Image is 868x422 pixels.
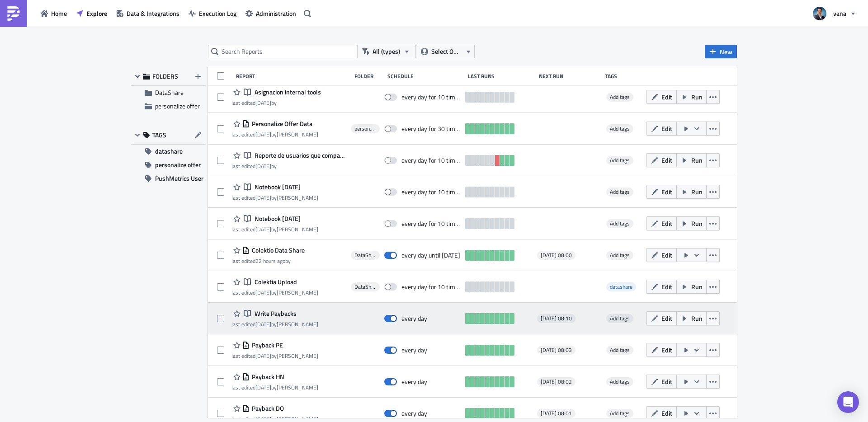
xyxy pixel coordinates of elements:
div: every day for 10 times [401,283,461,291]
span: Payback HN [250,373,284,381]
button: Run [676,90,707,104]
div: Report [236,73,350,80]
button: vana [807,4,861,23]
div: Schedule [387,73,463,80]
span: Add tags [610,124,630,133]
span: PushMetrics User [155,172,203,185]
span: Edit [661,92,672,102]
button: Home [36,6,71,20]
span: Edit [661,282,672,291]
div: Open Intercom Messenger [837,391,859,413]
span: All (types) [373,47,400,56]
div: last edited by [PERSON_NAME] [231,352,318,359]
div: Folder [354,73,383,80]
button: Edit [646,248,677,262]
input: Search Reports [208,45,357,58]
button: Edit [646,153,677,167]
span: DataShare [354,283,376,291]
time: 2025-09-01T16:36:04Z [255,162,271,170]
span: Run [691,92,703,102]
span: Run [691,282,703,291]
time: 2025-07-01T15:58:44Z [255,193,271,202]
span: Add tags [610,377,630,386]
div: every day [401,378,427,386]
span: Add tags [610,409,630,417]
div: Last Runs [468,73,534,80]
button: New [705,45,737,58]
span: Run [691,219,703,228]
span: Edit [661,250,672,260]
button: Execution Log [184,6,241,20]
span: Asignacion internal tools [252,88,321,96]
span: Add tags [610,251,630,259]
time: 2025-06-25T16:45:23Z [255,352,271,360]
span: Personalize Offer Data [250,120,312,128]
button: Edit [646,280,677,294]
span: Add tags [610,346,630,354]
button: Edit [646,122,677,136]
span: Payback DO [250,404,284,413]
span: Home [51,9,67,18]
span: Reporte de usuarios que comparten ad_id por mes [252,151,346,159]
button: datashare [131,145,206,158]
div: every day for 30 times [401,125,461,133]
button: PushMetrics User [131,172,206,185]
span: Edit [661,219,672,228]
span: FOLDERS [152,72,178,80]
span: Add tags [606,93,633,102]
button: Edit [646,343,677,357]
button: Edit [646,311,677,325]
span: Add tags [610,188,630,196]
time: 2025-06-25T22:12:14Z [255,320,271,328]
button: Edit [646,375,677,389]
span: Notebook 2025-07-01 [252,183,301,191]
span: [DATE] 08:10 [541,315,572,322]
div: last edited by [PERSON_NAME] [231,289,318,296]
button: Run [676,185,707,199]
span: Edit [661,314,672,323]
span: Add tags [610,156,630,164]
time: 2025-07-01T14:39:49Z [255,288,271,297]
span: Select Owner [431,47,462,56]
span: Add tags [610,93,630,101]
span: Run [691,155,703,165]
span: Add tags [606,251,633,260]
button: Edit [646,216,677,230]
span: Write Paybacks [252,309,297,318]
button: Select Owner [416,45,475,58]
span: Notebook 2025-07-01 [252,215,301,223]
span: [DATE] 08:00 [541,252,572,259]
div: last edited by [PERSON_NAME] [231,131,318,138]
div: every day for 10 times [401,188,461,196]
div: Next Run [539,73,601,80]
span: Add tags [606,377,633,386]
span: Run [691,314,703,323]
time: 2025-10-07T23:14:23Z [255,257,285,265]
button: personalize offer [131,158,206,172]
span: Edit [661,345,672,355]
span: Run [691,187,703,197]
span: [DATE] 08:01 [541,410,572,417]
div: every day for 10 times [401,156,461,164]
span: vana [833,9,846,18]
button: Run [676,153,707,167]
span: personalize offer [155,158,201,172]
div: last edited by [231,163,346,169]
span: datashare [606,282,636,291]
div: every day [401,409,427,417]
span: datashare [610,282,632,291]
span: TAGS [152,131,166,139]
div: last edited by [PERSON_NAME] [231,321,318,328]
div: every day until October 31, 2025 [401,251,460,259]
button: Administration [241,6,301,20]
span: Edit [661,155,672,165]
span: Add tags [606,346,633,355]
div: Tags [605,73,643,80]
span: Edit [661,124,672,133]
button: Explore [71,6,112,20]
span: Add tags [606,219,633,228]
span: DataShare [155,88,184,97]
